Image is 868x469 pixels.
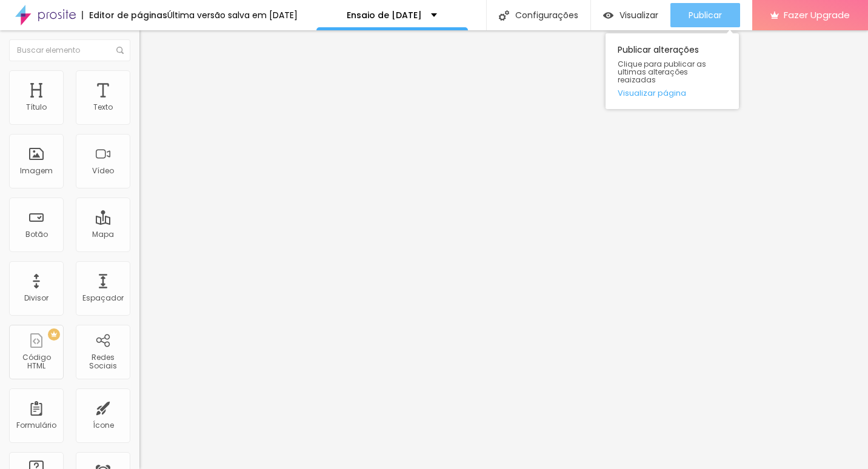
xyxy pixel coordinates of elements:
[79,353,127,371] div: Redes Sociais
[93,421,114,430] div: Ícone
[24,294,48,302] div: Divisor
[619,10,658,20] span: Visualizar
[618,60,727,84] span: Clique para publicar as ultimas alterações reaizadas
[606,33,739,109] div: Publicar alterações
[167,11,298,19] div: Última versão salva em [DATE]
[82,11,167,19] div: Editor de páginas
[670,3,740,27] button: Publicar
[20,167,53,175] div: Imagem
[82,294,124,302] div: Espaçador
[347,11,422,19] p: Ensaio de [DATE]
[499,10,509,21] img: Icone
[93,103,113,111] div: Texto
[139,30,868,469] iframe: Editor
[618,89,727,97] a: Visualizar página
[92,167,114,175] div: Vídeo
[689,10,722,20] span: Publicar
[9,39,130,61] input: Buscar elemento
[26,103,47,111] div: Título
[16,421,56,430] div: Formulário
[603,10,613,21] img: view-1.svg
[12,353,60,371] div: Código HTML
[116,47,124,54] img: Icone
[25,230,48,239] div: Botão
[784,10,850,20] span: Fazer Upgrade
[92,230,114,239] div: Mapa
[591,3,670,27] button: Visualizar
